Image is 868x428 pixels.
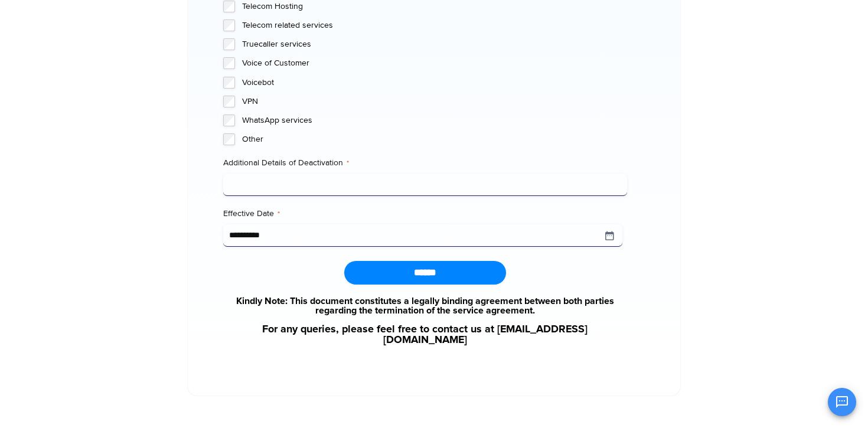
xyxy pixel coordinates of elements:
[242,115,626,126] label: WhatsApp services
[242,77,626,89] label: Voicebot
[223,157,626,169] label: Additional Details of Deactivation
[223,296,626,315] a: Kindly Note: This document constitutes a legally binding agreement between both parties regarding...
[242,96,626,107] label: VPN
[242,1,626,12] label: Telecom Hosting
[242,57,626,69] label: Voice of Customer
[242,38,626,50] label: Truecaller services
[223,208,626,220] label: Effective Date
[828,388,856,416] button: Open chat
[242,133,626,145] label: Other
[223,324,626,345] a: For any queries, please feel free to contact us at [EMAIL_ADDRESS][DOMAIN_NAME]
[242,19,626,31] label: Telecom related services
